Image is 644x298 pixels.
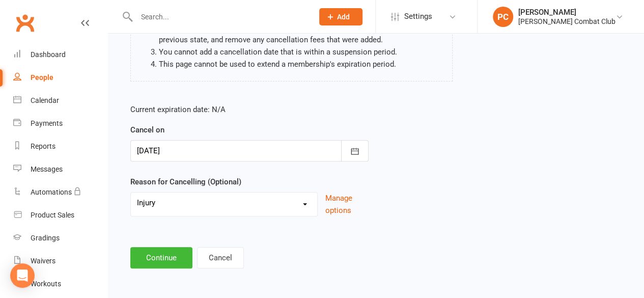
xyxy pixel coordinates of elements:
[13,181,107,204] a: Automations
[133,10,306,24] input: Search...
[13,66,107,89] a: People
[31,73,53,82] div: People
[493,7,513,27] div: PC
[31,257,55,265] div: Waivers
[31,119,63,127] div: Payments
[10,263,35,288] div: Open Intercom Messenger
[31,50,66,59] div: Dashboard
[319,8,362,25] button: Add
[159,46,444,58] li: You cannot add a cancellation date that is within a suspension period.
[13,227,107,250] a: Gradings
[13,112,107,135] a: Payments
[337,13,350,21] span: Add
[31,234,60,242] div: Gradings
[12,10,38,36] a: Clubworx
[130,103,369,116] p: Current expiration date: N/A
[31,211,74,219] div: Product Sales
[31,280,61,288] div: Workouts
[31,96,59,104] div: Calendar
[13,43,107,66] a: Dashboard
[31,165,63,173] div: Messages
[31,188,72,196] div: Automations
[518,17,615,26] div: [PERSON_NAME] Combat Club
[13,135,107,158] a: Reports
[13,250,107,273] a: Waivers
[130,124,164,136] label: Cancel on
[31,142,55,150] div: Reports
[130,176,241,188] label: Reason for Cancelling (Optional)
[518,8,615,17] div: [PERSON_NAME]
[130,247,192,268] button: Continue
[404,5,432,28] span: Settings
[13,273,107,295] a: Workouts
[197,247,244,268] button: Cancel
[13,158,107,181] a: Messages
[13,89,107,112] a: Calendar
[159,58,444,70] li: This page cannot be used to extend a membership's expiration period.
[13,204,107,227] a: Product Sales
[325,192,368,216] button: Manage options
